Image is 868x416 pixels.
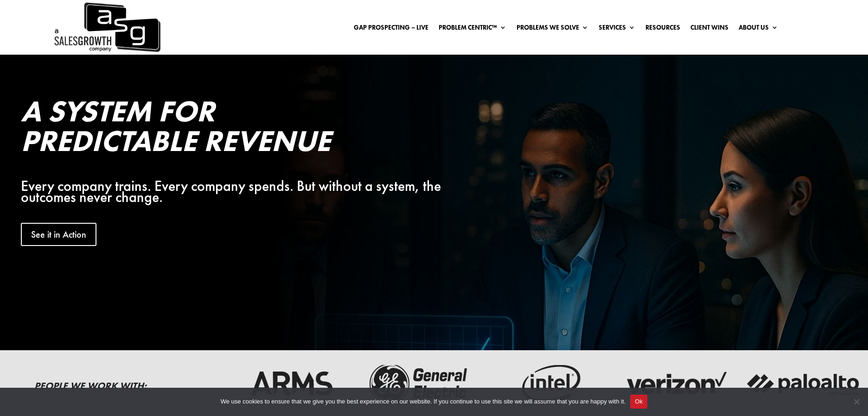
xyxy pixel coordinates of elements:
img: palato-networks-logo-dark [746,361,862,407]
a: Problems We Solve [517,24,588,34]
button: Ok [630,395,647,409]
span: We use cookies to ensure that we give you the best experience on our website. If you continue to ... [221,397,625,406]
a: See it in Action [21,223,96,246]
a: Gap Prospecting – LIVE [354,24,428,34]
div: Every company trains. Every company spends. But without a system, the outcomes never change. [21,181,448,203]
img: intel-logo-dark [490,361,606,407]
img: verizon-logo-dark [618,361,734,407]
a: Problem Centric™ [439,24,506,34]
img: arms-reliability-logo-dark [234,361,350,407]
img: ge-logo-dark [362,361,478,407]
a: Resources [645,24,680,34]
a: About Us [739,24,778,34]
h2: A System for Predictable Revenue [21,96,448,160]
a: Client Wins [690,24,728,34]
span: No [852,397,861,406]
a: Services [599,24,635,34]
